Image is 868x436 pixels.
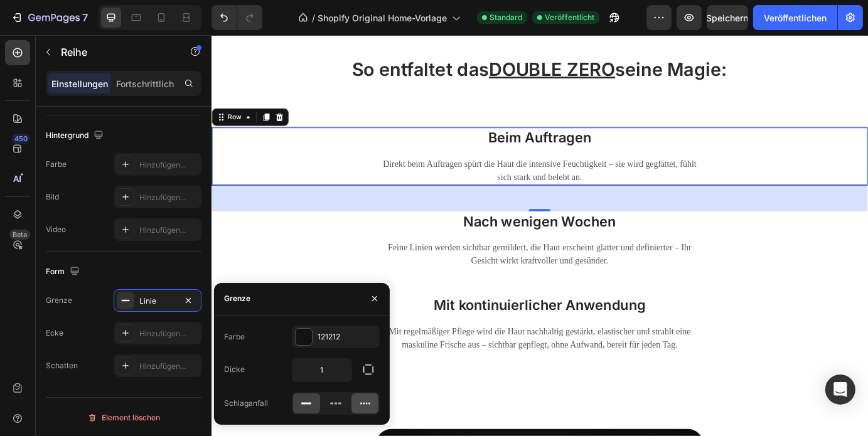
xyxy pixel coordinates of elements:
p: Feine Linien werden sichtbar gemildert, die Haut erscheint glatter und definierter – Ihr Gesicht ... [190,237,564,267]
p: Mit regelmäßiger Pflege wird die Haut nachhaltig gestärkt, elastischer und strahlt eine maskuline... [190,332,564,363]
button: 7 [5,5,94,30]
input: Auto [292,359,351,381]
font: Linie [139,296,156,306]
font: Form [46,267,65,276]
button: Veröffentlichen [753,5,837,30]
font: 450 [14,134,28,143]
p: Direkt beim Auftragen spürt die Haut die intensive Feuchtigkeit – sie wird geglättet, fühlt sich ... [190,141,564,171]
font: Schatten [46,361,78,370]
font: Shopify Original Home-Vorlage [318,13,447,23]
font: Veröffentlicht [545,13,594,22]
font: Einstellungen [51,78,108,89]
font: Grenze [46,295,72,305]
font: Standard [490,13,522,22]
div: Öffnen Sie den Intercom Messenger [825,375,855,405]
font: Hinzufügen... [139,225,186,235]
font: Ecke [46,328,63,338]
font: Beta [13,230,27,239]
font: Schlaganfall [224,398,268,408]
font: Reihe [61,46,87,58]
font: Farbe [224,332,245,341]
font: / [312,13,315,23]
font: 7 [82,11,88,24]
font: Video [46,225,66,234]
p: Reihe [61,45,168,60]
font: Element löschen [102,413,161,422]
font: Grenze [224,294,250,303]
button: Speichern [707,5,748,30]
font: Hinzufügen... [139,329,186,338]
font: Veröffentlichen [764,13,827,23]
div: Rückgängig/Wiederholen [212,5,262,30]
font: Hintergrund [46,130,88,140]
div: Row [16,88,37,100]
font: Hinzufügen... [139,361,186,371]
font: Bild [46,192,59,201]
font: Fortschrittlich [116,78,174,89]
font: 121212 [318,332,340,341]
font: Speichern [707,13,749,23]
font: Dicke [224,364,245,374]
h3: Beim Auftragen [1,106,753,129]
font: Hinzufügen... [139,160,186,169]
button: Element löschen [46,408,201,428]
font: Farbe [46,159,67,169]
font: Hinzufügen... [139,193,186,202]
iframe: Designbereich [212,35,868,436]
